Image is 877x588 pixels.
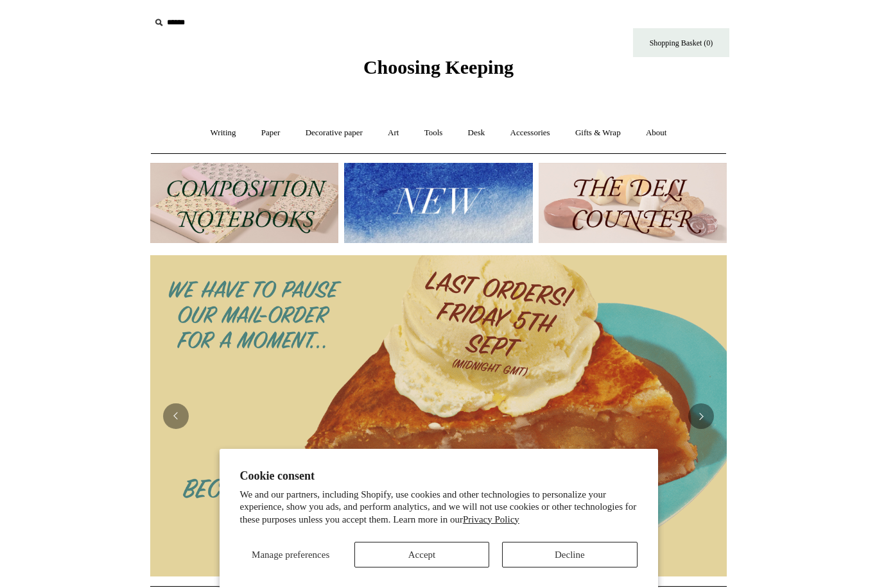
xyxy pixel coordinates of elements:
span: Manage preferences [252,550,329,560]
a: Desk [456,116,497,150]
img: The Deli Counter [539,163,727,243]
button: Accept [354,542,489,567]
a: Privacy Policy [463,514,519,525]
a: Choosing Keeping [363,67,514,76]
a: Accessories [499,116,562,150]
a: Paper [250,116,292,150]
a: Shopping Basket (0) [633,28,729,57]
span: Choosing Keeping [363,56,514,78]
a: Tools [413,116,455,150]
h2: Cookie consent [240,469,638,483]
a: About [634,116,679,150]
a: Art [376,116,410,150]
p: We and our partners, including Shopify, use cookies and other technologies to personalize your ex... [240,489,638,526]
a: Writing [199,116,248,150]
button: Manage preferences [240,542,342,567]
img: 2025 New Website coming soon.png__PID:95e867f5-3b87-426e-97a5-a534fe0a3431 [150,255,727,576]
a: Decorative paper [294,116,374,150]
a: Gifts & Wrap [564,116,632,150]
button: Decline [502,542,637,567]
img: 202302 Composition ledgers.jpg__PID:69722ee6-fa44-49dd-a067-31375e5d54ec [150,163,338,243]
button: Next [688,403,714,429]
img: New.jpg__PID:f73bdf93-380a-4a35-bcfe-7823039498e1 [344,163,532,243]
button: Previous [163,403,189,429]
